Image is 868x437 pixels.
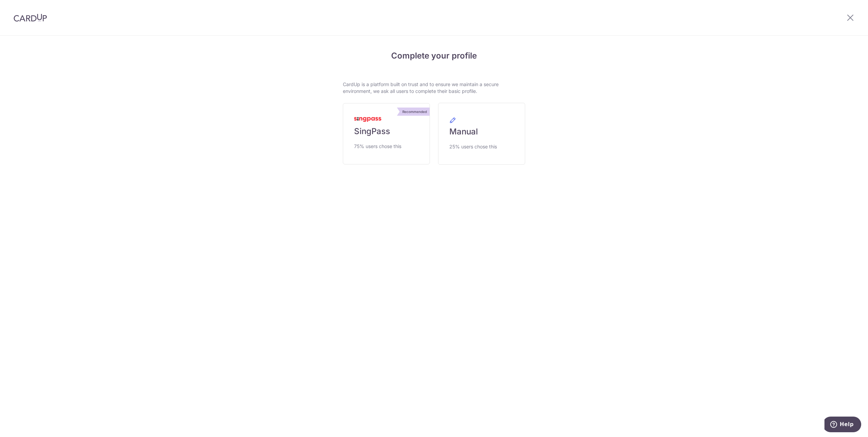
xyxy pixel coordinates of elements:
[400,108,430,116] div: Recommended
[354,142,401,150] span: 75% users chose this
[438,103,525,165] a: Manual 25% users chose this
[354,117,381,122] img: MyInfoLogo
[14,14,47,22] img: CardUp
[449,143,497,151] span: 25% users chose this
[354,126,390,137] span: SingPass
[449,126,478,137] span: Manual
[824,417,861,434] iframe: Opens a widget where you can find more information
[343,50,525,62] h4: Complete your profile
[343,81,525,95] p: CardUp is a platform built on trust and to ensure we maintain a secure environment, we ask all us...
[343,103,430,164] a: Recommended SingPass 75% users chose this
